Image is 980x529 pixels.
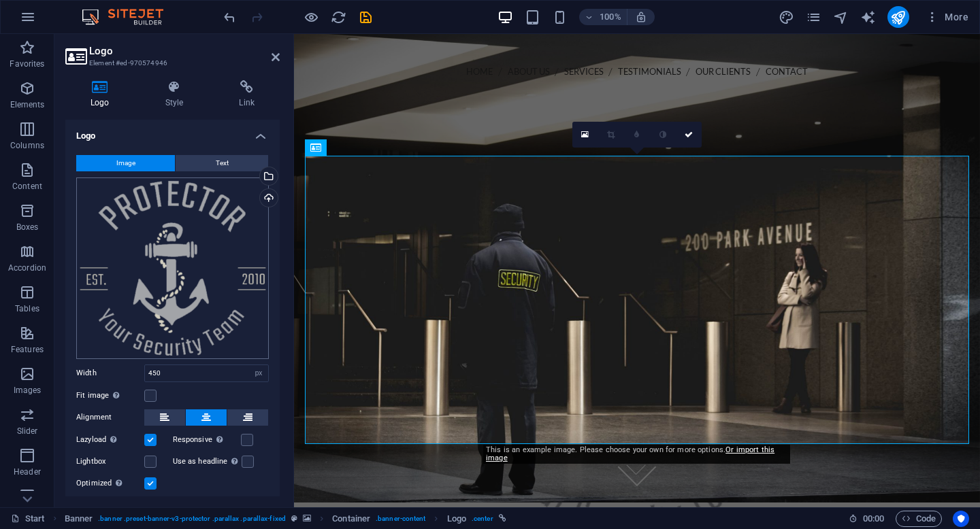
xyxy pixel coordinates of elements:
[76,409,144,426] label: Alignment
[76,432,144,448] label: Lazyload
[358,10,374,25] i: Save (Ctrl+S)
[291,515,297,522] i: This element is a customizable preset
[89,45,280,57] h2: Logo
[890,10,906,25] i: Publish
[76,177,269,359] div: logo_white.png
[216,155,229,171] span: Text
[806,9,822,25] button: pages
[330,9,346,25] button: reload
[140,80,214,109] h4: Style
[76,475,144,492] label: Optimized
[872,513,875,524] span: :
[779,9,795,25] button: design
[486,445,774,462] a: Or import this image
[447,511,466,527] span: Click to select. Double-click to edit
[221,9,238,25] button: undo
[483,445,790,464] div: This is an example image. Please choose your own for more options.
[598,122,624,148] a: Crop mode
[65,120,280,144] h4: Logo
[222,10,238,25] i: Undo: Add element (Ctrl+Z)
[572,122,598,148] a: Select files from the file manager, stock photos, or upload file(s)
[214,80,280,109] h4: Link
[16,222,39,233] p: Boxes
[76,155,175,171] button: Image
[849,511,885,527] h6: Session time
[76,454,144,470] label: Lightbox
[806,10,821,25] i: Pages (Ctrl+Alt+S)
[624,122,650,148] a: Blur
[579,9,627,25] button: 100%
[15,303,39,314] p: Tables
[8,262,46,273] p: Accordion
[10,58,44,69] p: Favorites
[173,454,242,470] label: Use as headline
[78,9,180,25] img: Editor Logo
[902,511,936,527] span: Code
[14,385,42,396] p: Images
[863,511,884,527] span: 00 00
[920,6,974,28] button: More
[89,57,252,69] h3: Element #ed-970574946
[10,140,44,151] p: Columns
[17,426,38,437] p: Slider
[926,10,968,24] span: More
[98,511,286,527] span: . banner .preset-banner-v3-protector .parallax .parallax-fixed
[650,122,676,148] a: Greyscale
[779,10,794,25] i: Design (Ctrl+Alt+Y)
[635,11,647,23] i: On resize automatically adjust zoom level to fit chosen device.
[176,155,268,171] button: Text
[860,9,877,25] button: text_generator
[14,466,41,477] p: Header
[11,344,44,355] p: Features
[376,511,425,527] span: . banner-content
[65,80,140,109] h4: Logo
[860,10,876,25] i: AI Writer
[499,515,506,522] i: This element is linked
[676,122,702,148] a: Confirm ( ⌘ ⏎ )
[833,10,849,25] i: Navigator
[472,511,493,527] span: . center
[887,6,909,28] button: publish
[303,515,311,522] i: This element contains a background
[331,10,346,25] i: Reload page
[303,9,319,25] button: Click here to leave preview mode and continue editing
[76,369,144,377] label: Width
[332,511,370,527] span: Click to select. Double-click to edit
[600,9,621,25] h6: 100%
[76,388,144,404] label: Fit image
[12,181,42,192] p: Content
[116,155,135,171] span: Image
[953,511,969,527] button: Usercentrics
[833,9,849,25] button: navigator
[173,432,241,448] label: Responsive
[65,511,506,527] nav: breadcrumb
[10,99,45,110] p: Elements
[896,511,942,527] button: Code
[357,9,374,25] button: save
[65,511,93,527] span: Click to select. Double-click to edit
[11,511,45,527] a: Click to cancel selection. Double-click to open Pages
